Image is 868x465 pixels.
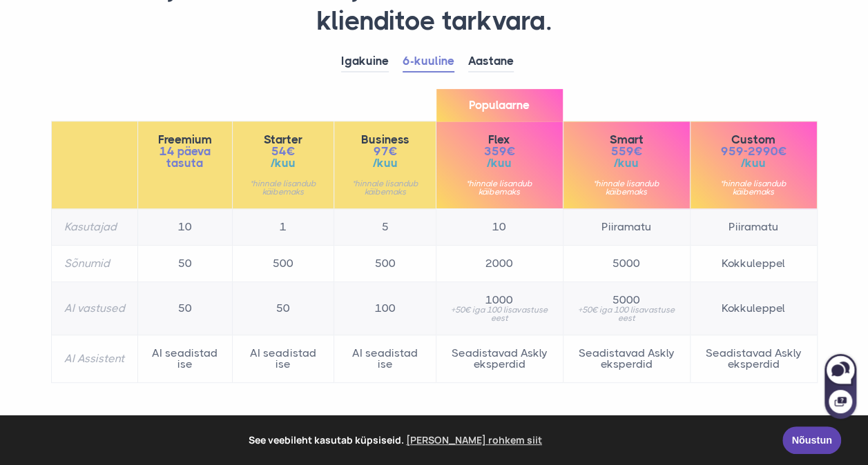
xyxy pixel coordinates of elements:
td: 5000 [563,246,690,282]
td: 2000 [436,246,563,282]
span: 5000 [576,295,677,306]
span: 54€ [245,146,322,157]
td: AI seadistad ise [137,335,232,383]
span: Kokkuleppel [703,303,804,314]
span: 959-2990€ [703,146,804,157]
strong: Kõik Askly paketid sisaldavad: [51,413,208,426]
td: 50 [137,246,232,282]
td: 500 [232,246,334,282]
a: learn more about cookies [404,430,544,451]
span: Freemium [151,134,220,146]
td: 10 [436,209,563,246]
small: *hinnale lisandub käibemaks [576,179,677,196]
small: +50€ iga 100 lisavastuse eest [449,306,550,322]
a: 6-kuuline [403,51,454,72]
small: *hinnale lisandub käibemaks [449,179,550,196]
span: /kuu [576,157,677,169]
span: /kuu [449,157,550,169]
span: Flex [449,134,550,146]
iframe: Askly chat [823,351,858,420]
span: See veebileht kasutab küpsiseid. [20,430,773,451]
th: AI Assistent [51,335,137,383]
small: *hinnale lisandub käibemaks [703,179,804,196]
span: Business [347,134,423,146]
small: *hinnale lisandub käibemaks [347,179,423,196]
a: Aastane [468,51,514,72]
td: 10 [137,209,232,246]
td: Seadistavad Askly eksperdid [563,335,690,383]
span: 359€ [449,146,550,157]
td: 1 [232,209,334,246]
span: 14 päeva tasuta [151,146,220,169]
span: /kuu [245,157,322,169]
a: Nõustun [782,426,841,454]
td: AI seadistad ise [334,335,436,383]
span: /kuu [347,157,423,169]
span: Smart [576,134,677,146]
span: Populaarne [436,89,563,121]
small: +50€ iga 100 lisavastuse eest [576,306,677,322]
td: 500 [334,246,436,282]
th: Kasutajad [51,209,137,246]
td: Kokkuleppel [690,246,817,282]
td: Seadistavad Askly eksperdid [436,335,563,383]
th: AI vastused [51,282,137,335]
td: Piiramatu [690,209,817,246]
td: AI seadistad ise [232,335,334,383]
span: /kuu [703,157,804,169]
small: *hinnale lisandub käibemaks [245,179,322,196]
td: Piiramatu [563,209,690,246]
td: 5 [334,209,436,246]
span: Custom [703,134,804,146]
td: 50 [232,282,334,335]
span: Starter [245,134,322,146]
td: 100 [334,282,436,335]
span: 559€ [576,146,677,157]
td: 50 [137,282,232,335]
span: 1000 [449,295,550,306]
th: Sõnumid [51,246,137,282]
a: Igakuine [341,51,389,72]
span: 97€ [347,146,423,157]
td: Seadistavad Askly eksperdid [690,335,817,383]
